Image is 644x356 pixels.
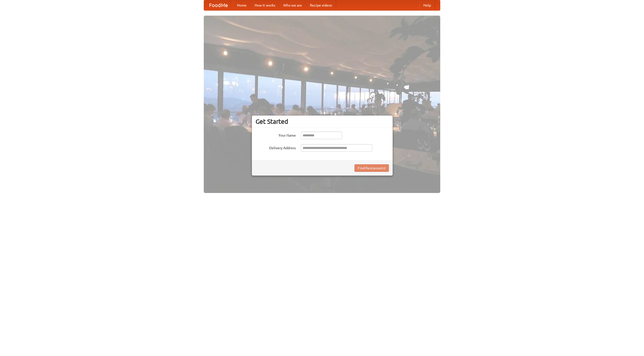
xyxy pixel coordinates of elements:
label: Your Name [256,132,296,138]
button: Find Restaurants! [354,164,389,172]
a: Recipe videos [306,0,336,10]
a: Help [419,0,435,10]
h3: Get Started [256,118,389,125]
a: How it works [251,0,279,10]
label: Delivery Address [256,144,296,150]
a: Who we are [279,0,306,10]
a: Home [233,0,251,10]
a: FoodMe [204,0,233,10]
